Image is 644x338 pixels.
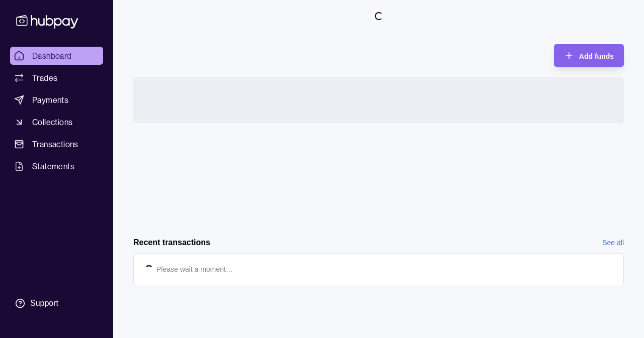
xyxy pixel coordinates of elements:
[32,94,68,106] span: Payments
[10,47,103,65] a: Dashboard
[32,116,72,128] span: Collections
[32,160,74,172] span: Statements
[133,237,210,248] h2: Recent transactions
[32,138,78,150] span: Transactions
[554,44,624,67] button: Add funds
[32,72,57,84] span: Trades
[10,135,103,153] a: Transactions
[10,293,103,314] a: Support
[10,113,103,131] a: Collections
[32,50,72,62] span: Dashboard
[602,237,624,248] a: See all
[579,52,614,60] span: Add funds
[10,91,103,109] a: Payments
[10,157,103,175] a: Statements
[10,69,103,87] a: Trades
[30,298,58,309] div: Support
[156,264,233,275] p: Please wait a moment…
